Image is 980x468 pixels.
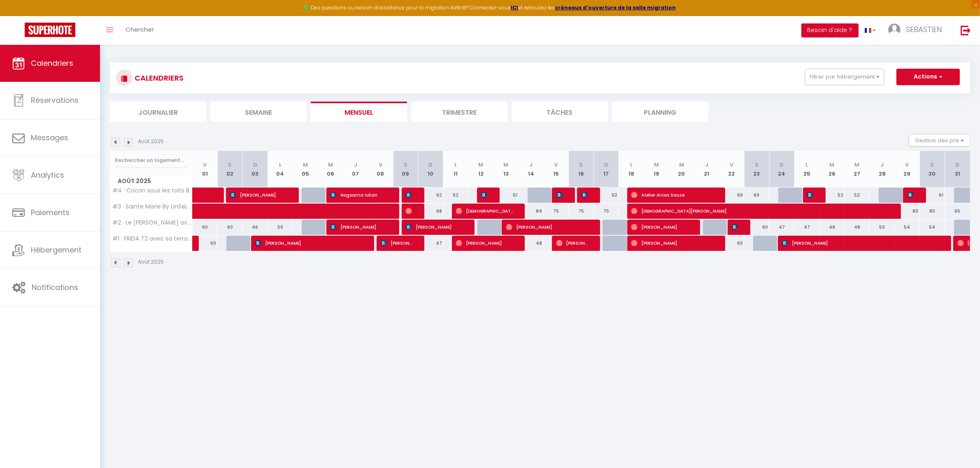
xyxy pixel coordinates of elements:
[631,219,689,235] span: [PERSON_NAME]
[945,204,970,219] div: 65
[888,23,901,36] img: ...
[581,187,589,203] span: [PERSON_NAME]
[193,236,218,251] div: 60
[203,161,207,169] abbr: V
[503,161,508,169] abbr: M
[956,161,960,169] abbr: D
[909,134,970,146] button: Gestion des prix
[845,188,870,203] div: 52
[807,187,815,203] span: [PERSON_NAME]
[493,151,519,188] th: 13
[133,69,184,87] h3: CALENDRIERS
[794,151,819,188] th: 25
[193,220,218,235] div: 60
[780,161,784,169] abbr: D
[519,204,544,219] div: 84
[328,161,333,169] abbr: M
[110,175,192,187] span: Août 2025
[896,69,960,85] button: Actions
[529,161,533,169] abbr: J
[631,235,715,251] span: [PERSON_NAME]
[31,58,73,68] span: Calendriers
[931,161,934,169] abbr: S
[119,16,160,45] a: Chercher
[805,161,808,169] abbr: L
[594,188,619,203] div: 62
[556,187,564,203] span: [PERSON_NAME]
[268,220,293,235] div: 50
[604,161,608,169] abbr: D
[468,151,493,188] th: 12
[569,204,594,219] div: 75
[138,258,164,266] p: Août 2025
[555,4,676,11] a: créneaux d'ouverture de la salle migration
[456,203,514,219] span: [DEMOGRAPHIC_DATA][PERSON_NAME]
[744,188,769,203] div: 69
[454,161,457,169] abbr: L
[443,151,468,188] th: 11
[418,151,443,188] th: 10
[669,151,694,188] th: 20
[31,207,70,218] span: Paiements
[544,151,569,188] th: 15
[870,151,895,188] th: 28
[631,187,715,203] span: Atelier Arcoa Sauze
[405,187,414,203] span: [PERSON_NAME]
[330,187,389,203] span: Gogoanta Iulian
[819,188,845,203] div: 52
[594,204,619,219] div: 75
[311,102,407,122] li: Mensuel
[906,24,942,35] span: SEBASTIEN
[217,220,242,235] div: 60
[112,220,194,226] span: #2 · Le [PERSON_NAME] avec sa terrasse By UnSejourANancy Fr
[880,161,884,169] abbr: J
[112,236,194,242] span: #1 · FRIDA T2 avec sa terrasse By UnSejourANancy Fr
[631,203,890,219] span: [DEMOGRAPHIC_DATA][PERSON_NAME]
[318,151,343,188] th: 06
[895,204,920,219] div: 80
[782,235,940,251] span: [PERSON_NAME]
[253,161,257,169] abbr: D
[794,220,819,235] div: 47
[230,187,288,203] span: [PERSON_NAME]
[110,102,206,122] li: Journalier
[619,151,644,188] th: 18
[393,151,418,188] th: 09
[580,161,583,169] abbr: S
[544,204,569,219] div: 75
[719,151,744,188] th: 22
[379,161,382,169] abbr: V
[719,188,744,203] div: 69
[115,153,188,168] input: Rechercher un logement...
[644,151,669,188] th: 19
[870,220,895,235] div: 50
[755,161,759,169] abbr: S
[519,236,544,251] div: 48
[112,204,194,210] span: #3 · Sainte Marie By UnSejourANancy Fr
[730,161,733,169] abbr: V
[405,219,464,235] span: [PERSON_NAME]
[769,151,794,188] th: 24
[418,236,443,251] div: 47
[694,151,719,188] th: 21
[268,151,293,188] th: 04
[854,161,859,169] abbr: M
[654,161,659,169] abbr: M
[126,25,154,34] span: Chercher
[25,23,75,37] img: Super Booking
[293,151,318,188] th: 05
[31,95,79,105] span: Réservations
[845,151,870,188] th: 27
[279,161,282,169] abbr: L
[380,235,414,251] span: [PERSON_NAME]
[7,3,31,28] button: Ouvrir le widget de chat LiveChat
[731,219,740,235] span: [PERSON_NAME]
[612,102,708,122] li: Planning
[217,151,242,188] th: 02
[456,235,514,251] span: [PERSON_NAME]
[411,102,507,122] li: Trimestre
[210,102,307,122] li: Semaine
[418,188,443,203] div: 62
[907,187,915,203] span: [PERSON_NAME]
[882,16,952,45] a: ... SEBASTIEN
